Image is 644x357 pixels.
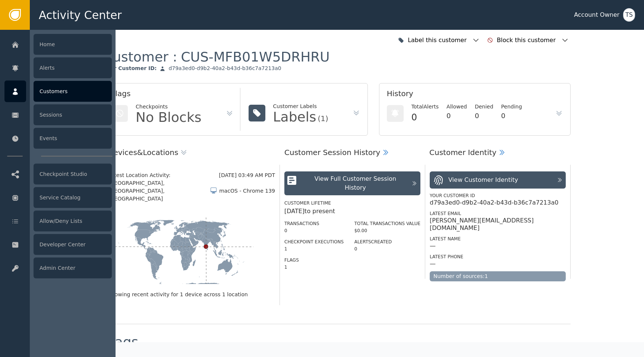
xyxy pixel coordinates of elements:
div: Latest Phone [430,253,566,260]
div: Checkpoints [136,103,202,111]
div: Customers [34,81,112,102]
label: Flags [284,258,299,263]
div: Customer Session History [284,147,380,158]
a: Admin Center [4,257,112,279]
div: — [430,242,436,250]
button: View Full Customer Session History [284,171,420,195]
div: Latest Name [430,236,566,242]
div: Latest Email [430,210,566,217]
div: 0 [475,111,493,121]
div: Block this customer [497,36,558,45]
div: Service Catalog [34,187,112,208]
label: Alerts Created [354,239,392,244]
div: 1 [284,264,344,271]
a: Checkpoint Studio [4,163,112,185]
label: Customer Lifetime [284,200,331,206]
a: Events [4,127,112,149]
div: 0 [501,111,522,121]
a: Developer Center [4,234,112,255]
a: Sessions [4,104,112,126]
div: No Blocks [136,111,202,124]
label: Transactions [284,221,319,226]
div: 0 [284,227,344,234]
label: Total Transactions Value [354,221,420,226]
div: Customer : [103,48,330,65]
a: Alerts [4,57,112,79]
div: Latest Location Activity: [108,171,219,179]
label: Checkpoint Executions [284,239,344,244]
div: Number of sources: 1 [430,271,566,281]
button: View Customer Identity [430,171,566,189]
div: Devices & Locations [108,147,178,158]
div: Alerts [34,57,112,78]
div: CUS-MFB01W5DRHRU [181,48,329,65]
div: 0 [354,246,420,252]
a: Service Catalog [4,187,112,208]
div: Account Owner [574,10,619,19]
div: Allowed [446,103,467,111]
div: Developer Center [34,234,112,255]
div: Denied [475,103,493,111]
div: Labels [273,110,316,124]
span: [GEOGRAPHIC_DATA], [GEOGRAPHIC_DATA], [GEOGRAPHIC_DATA] [108,179,210,203]
a: Customers [4,80,112,102]
a: Home [4,34,112,55]
div: Total Alerts [411,103,439,111]
div: Customer Labels [273,102,328,110]
div: 0 [446,111,467,121]
div: d79a3ed0-d9b2-40a2-b43d-b36c7a7213a0 [168,65,281,72]
a: Allow/Deny Lists [4,210,112,232]
div: [PERSON_NAME][EMAIL_ADDRESS][DOMAIN_NAME] [430,217,566,232]
div: Label this customer [408,36,468,45]
button: Block this customer [485,32,571,48]
div: 1 [284,246,344,252]
div: d79a3ed0-d9b2-40a2-b43d-b36c7a7213a0 [430,199,558,206]
div: Showing recent activity for 1 device across 1 location [108,291,275,298]
div: Checkpoint Studio [34,164,112,184]
div: [DATE] 03:49 AM PDT [219,171,275,179]
div: History [387,88,563,103]
div: Allow/Deny Lists [34,211,112,231]
div: $0.00 [354,227,420,234]
button: Label this customer [396,32,482,48]
div: Customer Identity [429,147,496,158]
div: Admin Center [34,258,112,278]
button: TS [623,8,635,22]
div: Home [34,34,112,55]
div: macOS - Chrome 139 [219,187,275,195]
span: Activity Center [39,7,122,23]
div: [DATE] to present [284,207,420,216]
div: View Full Customer Session History [303,174,408,192]
div: (1) [318,115,328,122]
div: Events [34,128,112,149]
div: Pending [501,103,522,111]
div: Sessions [34,104,112,125]
div: Flags [111,88,233,103]
div: Your Customer ID [430,192,566,199]
div: 0 [411,111,439,124]
div: — [430,260,436,268]
div: View Customer Identity [448,176,518,184]
div: Your Customer ID : [103,65,157,72]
